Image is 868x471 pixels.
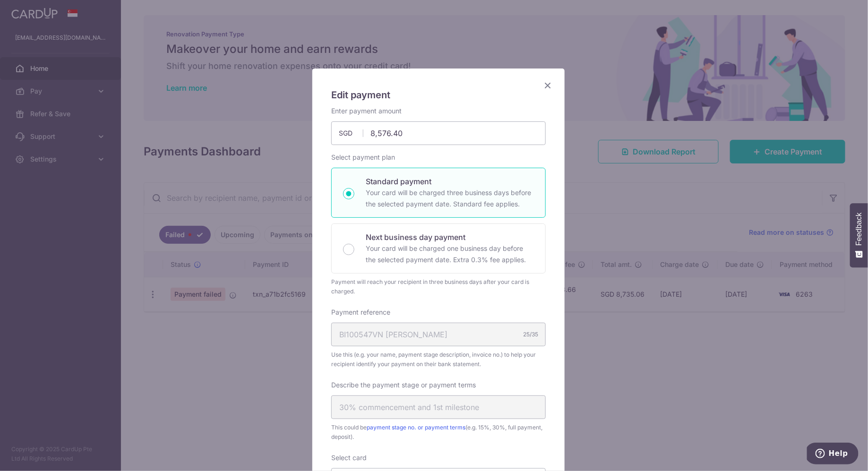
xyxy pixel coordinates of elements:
label: Enter payment amount [331,106,402,116]
p: Next business day payment [366,231,534,243]
button: Feedback - Show survey [850,203,868,267]
span: SGD [339,128,363,138]
input: 0.00 [331,121,546,145]
p: Your card will be charged one business day before the selected payment date. Extra 0.3% fee applies. [366,243,534,265]
span: Feedback [855,213,863,246]
div: 25/35 [523,330,538,339]
span: This could be (e.g. 15%, 30%, full payment, deposit). [331,423,546,442]
button: Close [542,80,553,91]
iframe: Opens a widget where you can find more information [807,443,859,466]
label: Payment reference [331,308,390,317]
a: payment stage no. or payment terms [367,424,465,431]
p: Standard payment [366,176,534,187]
span: Use this (e.g. your name, payment stage description, invoice no.) to help your recipient identify... [331,350,546,369]
p: Your card will be charged three business days before the selected payment date. Standard fee appl... [366,187,534,210]
div: Payment will reach your recipient in three business days after your card is charged. [331,277,546,296]
label: Select card [331,453,367,462]
label: Describe the payment stage or payment terms [331,380,476,390]
label: Select payment plan [331,153,395,162]
h5: Edit payment [331,87,546,103]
